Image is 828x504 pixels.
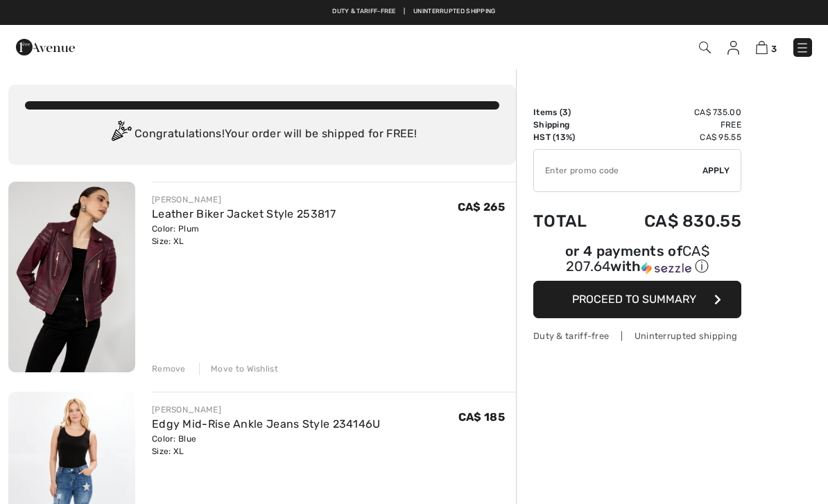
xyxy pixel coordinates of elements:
[572,293,696,306] span: Proceed to Summary
[533,245,741,276] div: or 4 payments of with
[607,106,741,119] td: CA$ 735.00
[795,41,809,55] img: Menu
[727,41,739,55] img: My Info
[152,223,336,247] div: Color: Plum Size: XL
[152,207,336,220] a: Leather Biker Jacket Style 253817
[533,106,607,119] td: Items ( )
[566,243,709,275] span: CA$ 207.64
[458,200,505,214] span: CA$ 265
[607,198,741,245] td: CA$ 830.55
[152,417,381,431] a: Edgy Mid-Rise Ankle Jeans Style 234146U
[533,131,607,144] td: HST (13%)
[533,119,607,131] td: Shipping
[534,150,702,191] input: Promo code
[533,281,741,318] button: Proceed to Summary
[607,119,741,131] td: Free
[152,363,186,375] div: Remove
[533,245,741,281] div: or 4 payments ofCA$ 207.64withSezzle Click to learn more about Sezzle
[641,262,691,275] img: Sezzle
[699,42,711,53] img: Search
[107,121,135,148] img: Congratulation2.svg
[533,198,607,245] td: Total
[25,121,499,148] div: Congratulations! Your order will be shipped for FREE!
[152,433,381,458] div: Color: Blue Size: XL
[16,40,75,53] a: 1ère Avenue
[8,182,135,372] img: Leather Biker Jacket Style 253817
[458,410,505,424] span: CA$ 185
[702,164,730,177] span: Apply
[16,33,75,61] img: 1ère Avenue
[199,363,278,375] div: Move to Wishlist
[533,329,741,342] div: Duty & tariff-free | Uninterrupted shipping
[607,131,741,144] td: CA$ 95.55
[152,403,381,416] div: [PERSON_NAME]
[756,41,768,54] img: Shopping Bag
[152,193,336,206] div: [PERSON_NAME]
[771,44,777,54] span: 3
[756,39,777,55] a: 3
[562,107,568,117] span: 3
